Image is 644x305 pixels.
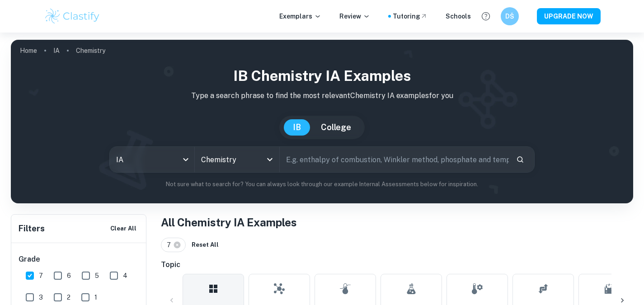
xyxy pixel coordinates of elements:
[67,271,71,281] span: 6
[279,11,321,21] p: Exemplars
[123,271,127,281] span: 4
[263,153,276,166] button: Open
[18,180,626,189] p: Not sure what to search for? You can always look through our example Internal Assessments below f...
[76,46,105,56] p: Chemistry
[18,90,626,101] p: Type a search phrase to find the most relevant Chemistry IA examples for you
[537,8,601,24] button: UPGRADE NOW
[161,214,633,230] h1: All Chemistry IA Examples
[339,11,370,21] p: Review
[20,44,37,57] a: Home
[312,119,360,136] button: College
[19,254,140,265] h6: Grade
[95,271,99,281] span: 5
[67,292,71,302] span: 2
[110,147,194,172] div: IA
[446,11,471,21] a: Schools
[504,11,515,21] h6: DŠ
[53,44,60,57] a: IA
[108,222,139,235] button: Clear All
[284,119,310,136] button: IB
[280,147,509,172] input: E.g. enthalpy of combustion, Winkler method, phosphate and temperature...
[94,292,97,302] span: 1
[512,152,528,167] button: Search
[161,259,633,270] h6: Topic
[478,9,494,24] button: Help and Feedback
[39,271,43,281] span: 7
[19,222,45,235] h6: Filters
[11,40,633,203] img: profile cover
[44,7,101,25] img: Clastify logo
[189,238,221,252] button: Reset All
[161,238,186,252] div: 7
[167,240,175,250] span: 7
[393,11,428,21] a: Tutoring
[39,292,43,302] span: 3
[18,65,626,87] h1: IB Chemistry IA examples
[501,7,519,25] button: DŠ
